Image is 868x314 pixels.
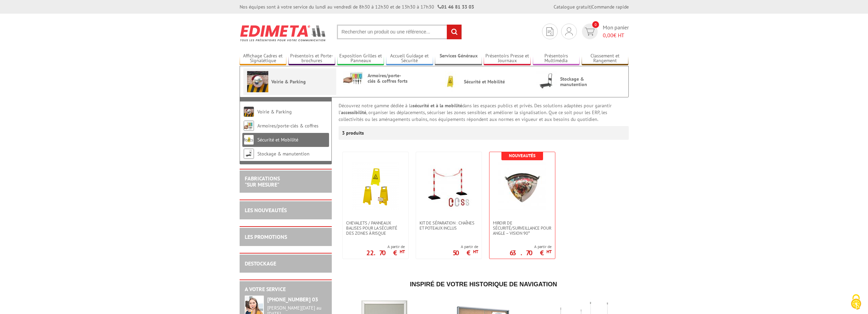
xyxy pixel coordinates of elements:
[592,4,629,10] a: Commande rapide
[565,27,573,36] img: devis rapide
[288,53,336,64] a: Présentoirs et Porte-brochures
[510,251,552,255] p: 63.70 €
[366,244,405,249] span: A partir de
[416,220,482,231] a: Kit de séparation : chaînes et poteaux inclus
[257,151,310,157] a: Stockage & manutention
[247,71,332,92] a: Voirie & Parking
[546,27,553,36] img: devis rapide
[386,53,433,64] a: Accueil Guidage et Sécurité
[435,53,482,64] a: Services Généraux
[546,249,552,255] sup: HT
[447,25,461,39] input: rechercher
[240,3,474,10] div: Nos équipes sont à votre service du lundi au vendredi de 8h30 à 12h30 et de 13h30 à 17h30
[339,90,629,99] h1: - Sécurité et Mobilité
[400,249,405,255] sup: HT
[245,286,327,292] h2: A votre service
[493,220,552,236] span: Miroir de sécurité/surveillance pour angle – Vision 90°
[244,123,318,143] a: Armoires/porte-clés & coffres forts
[464,79,505,84] span: Sécurité et Mobilité
[509,153,536,159] b: Nouveautés
[337,25,462,39] input: Rechercher un produit ou une référence...
[257,137,298,143] a: Sécurité et Mobilité
[341,109,366,115] strong: accessibilité
[244,107,254,117] img: Voirie & Parking
[585,28,595,36] img: devis rapide
[510,244,552,249] span: A partir de
[554,4,590,10] a: Catalogue gratuit
[240,21,327,46] img: Edimeta
[425,162,473,210] img: Kit de séparation : chaînes et poteaux inclus
[484,53,531,64] a: Présentoirs Presse et Journaux
[240,53,287,64] a: Affichage Cadres et Signalétique
[848,293,865,311] img: Cookies (fenêtre modale)
[257,109,292,115] a: Voirie & Parking
[440,71,461,92] img: Sécurité et Mobilité
[603,31,629,39] span: € HT
[245,260,276,267] a: DESTOCKAGE
[244,149,254,159] img: Stockage & manutention
[438,4,474,10] strong: 01 46 81 33 03
[267,296,318,303] strong: [PHONE_NUMBER] 03
[473,249,478,255] sup: HT
[410,281,557,288] span: Inspiré de votre historique de navigation
[366,251,405,255] p: 22.70 €
[245,207,287,214] a: LES NOUVEAUTÉS
[603,32,613,39] span: 0,00
[440,71,525,92] a: Sécurité et Mobilité
[582,53,629,64] a: Classement et Rangement
[245,233,287,240] a: LES PROMOTIONS
[342,126,368,140] p: 3 produits
[271,79,312,84] span: Voirie & Parking
[245,175,280,188] a: FABRICATIONS"Sur Mesure"
[337,53,384,64] a: Exposition Grilles et Panneaux
[554,3,629,10] div: |
[844,291,868,314] button: Cookies (fenêtre modale)
[352,162,399,210] img: Chevalets / panneaux balises pour la sécurité des zones à risque
[533,53,580,64] a: Présentoirs Multimédia
[244,121,254,131] img: Armoires/porte-clés & coffres forts
[346,220,405,236] span: Chevalets / panneaux balises pour la sécurité des zones à risque
[498,162,546,210] img: Miroir de sécurité/surveillance pour angle – Vision 90°
[536,71,557,92] img: Stockage & manutention
[247,71,268,92] img: Voirie & Parking
[489,220,555,236] a: Miroir de sécurité/surveillance pour angle – Vision 90°
[603,24,629,39] span: Mon panier
[343,71,365,85] img: Armoires/porte-clés & coffres forts
[413,103,462,109] strong: sécurité et à la mobilité
[536,71,621,92] a: Stockage & manutention
[339,102,629,123] p: Découvrez notre gamme dédiée à la dans les espaces publics et privés. Des solutions adaptées pour...
[592,21,599,28] span: 0
[453,244,478,249] span: A partir de
[343,220,408,236] a: Chevalets / panneaux balises pour la sécurité des zones à risque
[368,73,409,84] span: Armoires/porte-clés & coffres forts
[453,251,478,255] p: 50 €
[343,71,429,85] a: Armoires/porte-clés & coffres forts
[560,76,601,87] span: Stockage & manutention
[580,24,629,39] a: devis rapide 0 Mon panier 0,00€ HT
[419,220,478,231] span: Kit de séparation : chaînes et poteaux inclus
